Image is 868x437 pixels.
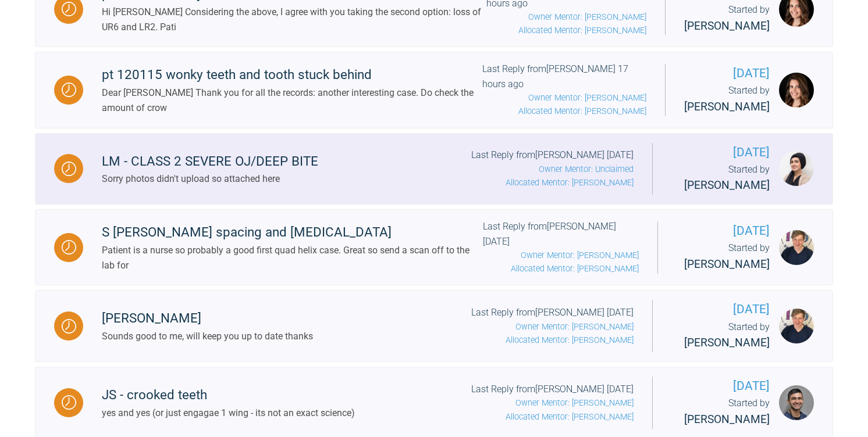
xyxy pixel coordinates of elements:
[102,85,482,115] div: Dear [PERSON_NAME] Thank you for all the records: another interesting case. Do check the amount o...
[102,65,482,85] div: pt 120115 wonky teeth and tooth stuck behind
[62,162,76,176] img: Waiting
[671,377,770,396] span: [DATE]
[779,230,814,265] img: Jack Gardner
[779,151,814,186] img: Attiya Ahmed
[471,305,634,347] div: Last Reply from [PERSON_NAME] [DATE]
[482,91,646,105] p: Owner Mentor: [PERSON_NAME]
[471,176,634,189] p: Allocated Mentor: [PERSON_NAME]
[684,336,770,349] span: [PERSON_NAME]
[483,219,639,275] div: Last Reply from [PERSON_NAME] [DATE]
[102,308,313,329] div: [PERSON_NAME]
[482,105,646,118] p: Allocated Mentor: [PERSON_NAME]
[779,309,814,343] img: Jack Gardner
[35,52,833,128] a: Waitingpt 120115 wonky teeth and tooth stuck behindDear [PERSON_NAME] Thank you for all the recor...
[486,10,646,24] p: Owner Mentor: [PERSON_NAME]
[102,5,486,34] div: Hi [PERSON_NAME] Considering the above, I agree with you taking the second option: loss of UR6 an...
[102,385,355,406] div: JS - crooked teeth
[684,257,770,271] span: [PERSON_NAME]
[471,163,634,176] p: Owner Mentor: Unclaimed
[677,241,770,273] div: Started by
[483,249,639,262] p: Owner Mentor: [PERSON_NAME]
[62,395,76,410] img: Waiting
[684,19,770,33] span: [PERSON_NAME]
[671,320,770,352] div: Started by
[102,151,318,172] div: LM - CLASS 2 SEVERE OJ/DEEP BITE
[102,406,355,421] div: yes and yes (or just engagae 1 wing - its not an exact science)
[471,320,634,334] p: Owner Mentor: [PERSON_NAME]
[482,62,646,118] div: Last Reply from [PERSON_NAME] 17 hours ago
[35,133,833,205] a: WaitingLM - CLASS 2 SEVERE OJ/DEEP BITESorry photos didn't upload so attached hereLast Reply from...
[677,221,770,241] span: [DATE]
[684,100,770,113] span: [PERSON_NAME]
[779,385,814,420] img: Adam Moosa
[671,300,770,319] span: [DATE]
[471,382,634,424] div: Last Reply from [PERSON_NAME] [DATE]
[62,83,76,97] img: Waiting
[684,413,770,426] span: [PERSON_NAME]
[671,143,770,162] span: [DATE]
[102,329,313,344] div: Sounds good to me, will keep you up to date thanks
[671,396,770,428] div: Started by
[35,209,833,285] a: WaitingS [PERSON_NAME] spacing and [MEDICAL_DATA]Patient is a nurse so probably a good first quad...
[779,73,814,108] img: Alexandra Lee
[471,396,634,410] p: Owner Mentor: [PERSON_NAME]
[62,240,76,255] img: Waiting
[471,410,634,424] p: Allocated Mentor: [PERSON_NAME]
[684,64,770,83] span: [DATE]
[671,162,770,195] div: Started by
[62,319,76,334] img: Waiting
[471,334,634,347] p: Allocated Mentor: [PERSON_NAME]
[102,222,483,243] div: S [PERSON_NAME] spacing and [MEDICAL_DATA]
[684,178,770,192] span: [PERSON_NAME]
[486,24,646,37] p: Allocated Mentor: [PERSON_NAME]
[684,83,770,116] div: Started by
[471,148,634,189] div: Last Reply from [PERSON_NAME] [DATE]
[483,262,639,275] p: Allocated Mentor: [PERSON_NAME]
[102,171,318,187] div: Sorry photos didn't upload so attached here
[62,2,76,16] img: Waiting
[35,290,833,362] a: Waiting[PERSON_NAME]Sounds good to me, will keep you up to date thanksLast Reply from[PERSON_NAME...
[102,243,483,273] div: Patient is a nurse so probably a good first quad helix case. Great so send a scan off to the lab for
[684,2,770,35] div: Started by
